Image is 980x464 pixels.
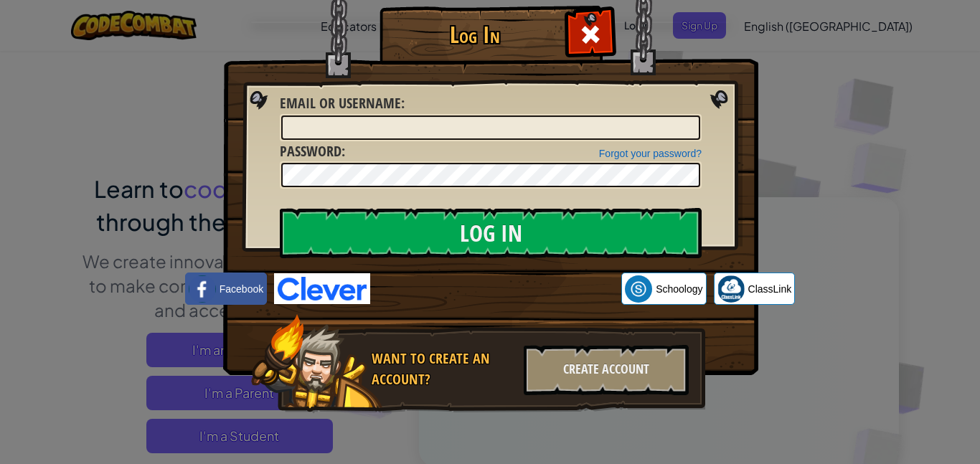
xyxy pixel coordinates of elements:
[280,93,401,113] span: Email or Username
[372,349,515,389] div: Want to create an account?
[625,275,652,303] img: schoology.png
[599,148,702,159] a: Forgot your password?
[370,273,621,305] iframe: Sign in with Google Button
[748,282,792,296] span: ClassLink
[656,282,702,296] span: Schoology
[524,345,689,395] div: Create Account
[280,141,345,162] label: :
[189,275,216,303] img: facebook_small.png
[280,93,405,114] label: :
[220,282,263,296] span: Facebook
[274,273,370,304] img: clever-logo-blue.png
[280,141,341,161] span: Password
[383,22,566,47] h1: Log In
[717,275,745,303] img: classlink-logo-small.png
[280,208,702,258] input: Log In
